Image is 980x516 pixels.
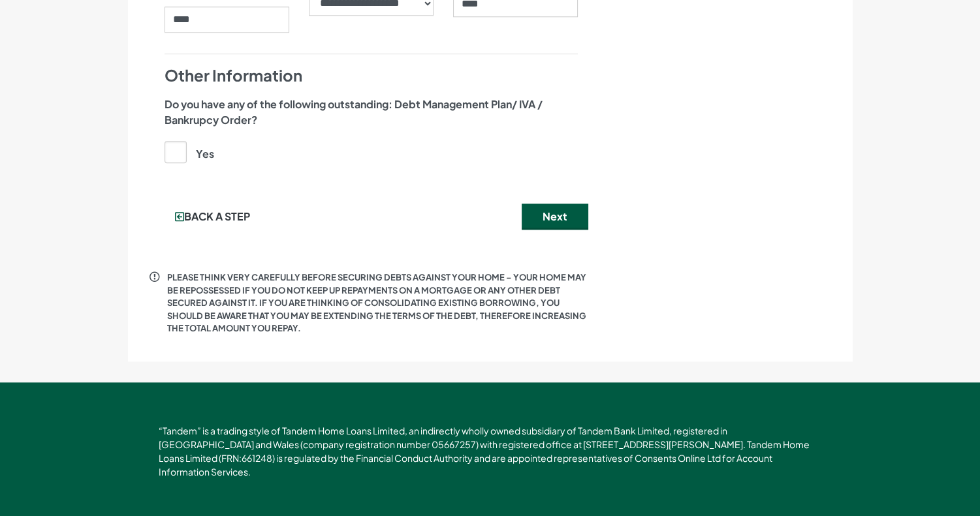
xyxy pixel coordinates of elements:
h4: Other Information [165,65,578,87]
p: PLEASE THINK VERY CAREFULLY BEFORE SECURING DEBTS AGAINST YOUR HOME – YOUR HOME MAY BE REPOSSESSE... [167,271,588,335]
p: “Tandem” is a trading style of Tandem Home Loans Limited, an indirectly wholly owned subsidiary o... [159,424,821,479]
button: Next [522,204,588,230]
label: Yes [165,141,214,162]
button: Back a step [154,204,271,230]
label: Do you have any of the following outstanding: Debt Management Plan/ IVA / Bankrupcy Order? [165,97,578,128]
